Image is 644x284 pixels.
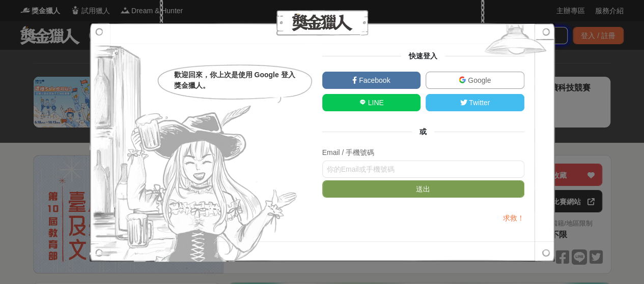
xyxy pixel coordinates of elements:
div: 歡迎回來，你上次是使用 Google 登入獎金獵人。 [174,70,300,91]
span: LINE [366,99,384,107]
span: Google [466,76,491,84]
span: Twitter [467,99,490,107]
img: Signup [476,23,555,61]
div: Email / 手機號碼 [322,147,524,158]
span: 或 [412,128,434,136]
img: Signup [90,23,301,262]
input: 你的Email或手機號碼 [322,161,524,178]
a: 求救！ [502,214,524,222]
button: 送出 [322,180,524,198]
img: LINE [359,99,366,106]
span: Facebook [357,76,390,84]
span: 快速登入 [401,52,445,60]
img: Google [459,76,466,83]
